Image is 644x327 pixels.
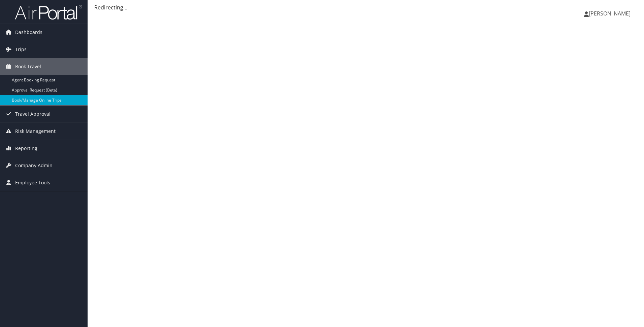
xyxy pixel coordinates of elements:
span: Dashboards [15,24,42,41]
span: Employee Tools [15,174,50,191]
span: Risk Management [15,123,56,140]
span: Trips [15,41,27,58]
span: Company Admin [15,157,53,174]
span: Book Travel [15,58,41,75]
a: [PERSON_NAME] [584,3,637,24]
div: Redirecting... [94,3,637,11]
span: [PERSON_NAME] [589,10,631,17]
span: Reporting [15,140,37,157]
img: airportal-logo.png [15,4,82,20]
span: Travel Approval [15,106,51,122]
